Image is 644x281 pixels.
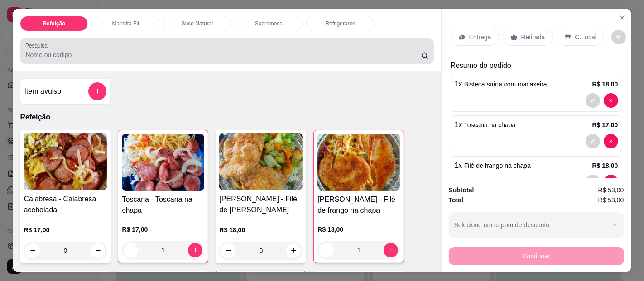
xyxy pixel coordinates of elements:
[598,185,624,195] span: R$ 53,00
[611,30,626,44] button: decrease-product-quantity
[464,121,516,129] span: Toscana na chapa
[317,194,400,216] h4: [PERSON_NAME] - Filé de frango na chapa
[317,134,400,191] img: product-image
[586,134,600,148] button: decrease-product-quantity
[24,225,107,234] p: R$ 17,00
[219,225,303,234] p: R$ 18,00
[455,119,516,130] p: 1 x
[317,225,400,234] p: R$ 18,00
[449,212,624,238] button: Selecione um cupom de desconto
[24,194,107,215] h4: Calabresa - Calabresa acebolada
[219,133,303,190] img: product-image
[88,82,106,100] button: add-separate-item
[43,20,65,27] p: Refeição
[604,134,618,148] button: decrease-product-quantity
[20,112,433,123] p: Refeição
[604,93,618,108] button: decrease-product-quantity
[586,93,600,108] button: decrease-product-quantity
[219,194,303,215] h4: [PERSON_NAME] - Filé de [PERSON_NAME]
[464,162,531,169] span: Filé de frango na chapa
[449,186,474,194] strong: Subtotal
[255,20,283,27] p: Sobremesa
[469,33,491,42] p: Entrega
[24,86,61,97] h4: Item avulso
[575,33,596,42] p: C.Local
[112,20,139,27] p: Marmita Fit
[592,80,618,89] p: R$ 18,00
[122,134,204,191] img: product-image
[598,195,624,205] span: R$ 53,00
[615,10,630,25] button: Close
[182,20,213,27] p: Suco Natural
[25,42,51,49] label: Pesquisa
[521,33,545,42] p: Retirada
[122,194,204,216] h4: Toscana - Toscana na chapa
[592,120,618,129] p: R$ 17,00
[464,81,547,88] span: Bisteca suína com macaxeira
[586,175,600,189] button: decrease-product-quantity
[451,60,622,71] p: Resumo do pedido
[592,161,618,170] p: R$ 18,00
[25,50,421,59] input: Pesquisa
[449,196,463,204] strong: Total
[325,20,355,27] p: Refrigerante
[455,79,547,90] p: 1 x
[455,160,531,171] p: 1 x
[24,133,107,190] img: product-image
[122,225,204,234] p: R$ 17,00
[604,175,618,189] button: decrease-product-quantity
